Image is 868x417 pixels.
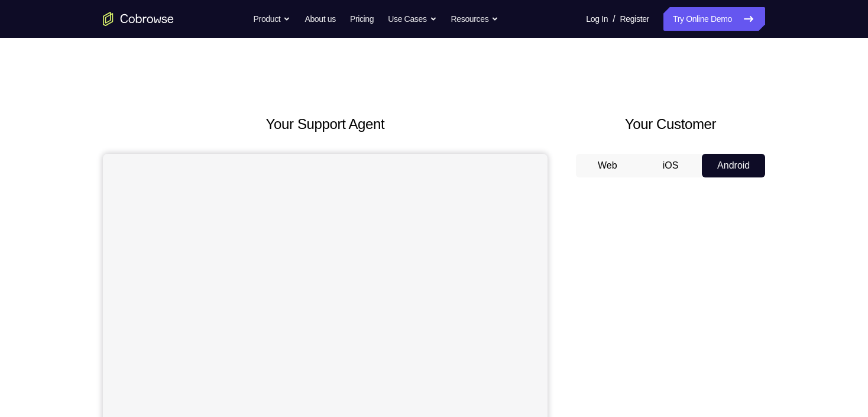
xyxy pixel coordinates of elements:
button: iOS [639,154,702,177]
a: Pricing [350,7,374,31]
a: Log In [586,7,608,31]
button: Product [254,7,291,31]
h2: Your Customer [576,114,765,135]
button: Web [576,154,639,177]
button: Android [702,154,765,177]
h2: Your Support Agent [103,114,548,135]
a: Register [620,7,649,31]
button: Use Cases [388,7,436,31]
a: About us [305,7,335,31]
button: Resources [451,7,499,31]
a: Go to the home page [103,12,174,26]
span: / [613,12,615,26]
a: Try Online Demo [663,7,765,31]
